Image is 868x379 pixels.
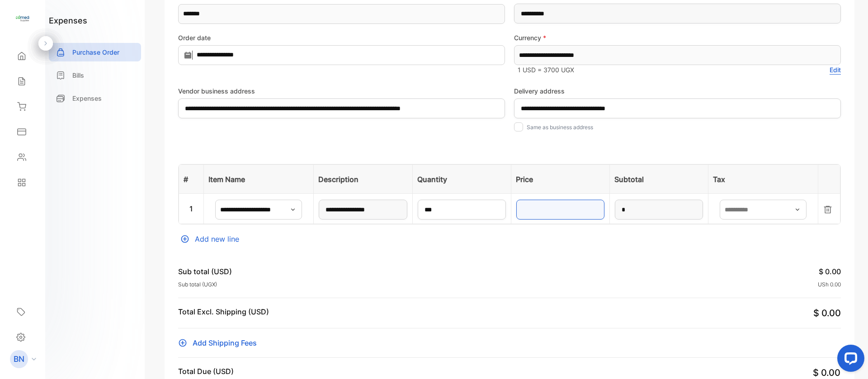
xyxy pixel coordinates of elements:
[72,94,102,103] p: Expenses
[178,33,505,42] label: Order date
[514,33,841,42] label: Currency
[178,366,234,377] p: Total Due (USD)
[178,234,841,244] div: Add new line
[72,70,84,80] p: Bills
[16,12,29,25] img: logo
[813,308,841,318] span: $ 0.00
[49,66,141,84] a: Bills
[818,281,841,288] span: USh 0.00
[179,165,204,194] th: #
[511,165,609,194] th: Price
[830,341,868,379] iframe: LiveChat chat widget
[193,337,257,348] span: Add Shipping Fees
[514,86,841,96] label: Delivery address
[179,194,204,224] td: 1
[72,47,119,57] p: Purchase Order
[178,306,269,320] p: Total Excl. Shipping (USD)
[178,281,232,289] p: Sub total (UGX)
[610,165,708,194] th: Subtotal
[14,353,24,365] p: BN
[412,165,511,194] th: Quantity
[527,124,593,131] label: Same as business address
[178,266,232,277] p: Sub total (USD)
[819,267,841,276] span: $ 0.00
[708,165,818,194] th: Tax
[314,165,412,194] th: Description
[49,43,141,61] a: Purchase Order
[178,86,505,96] label: Vendor business address
[830,65,841,77] p: Edit
[204,165,314,194] th: Item Name
[49,89,141,108] a: Expenses
[49,14,87,27] h1: expenses
[813,367,840,378] span: $ 0.00
[518,65,574,75] p: 1 USD = 3700 UGX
